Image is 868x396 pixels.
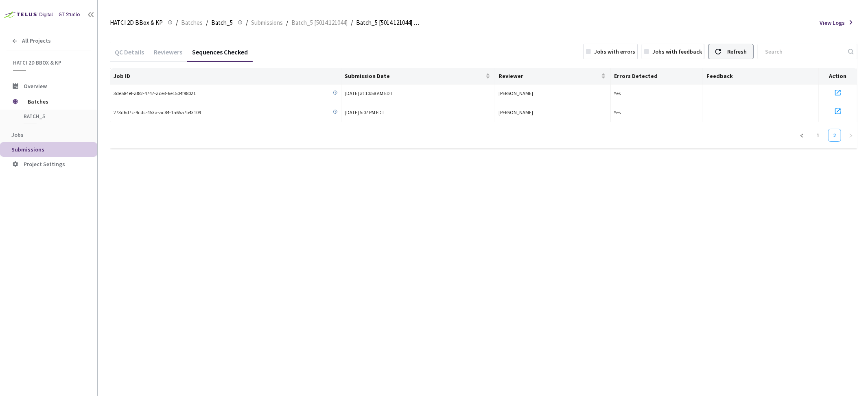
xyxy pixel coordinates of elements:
[211,18,233,28] span: Batch_5
[611,68,703,84] th: Errors Detected
[246,18,248,28] li: /
[286,18,288,28] li: /
[290,18,349,27] a: Batch_5 [5014:121044]
[59,11,80,19] div: GT Studio
[594,48,635,56] div: Jobs with errors
[249,18,284,27] a: Submissions
[341,68,496,84] th: Submission Date
[796,129,809,142] li: Previous Page
[24,82,47,90] span: Overview
[844,129,857,142] li: Next Page
[11,131,24,138] span: Jobs
[110,68,341,84] th: Job ID
[291,18,348,28] span: Batch_5 [5014:121044]
[703,68,819,84] th: Feedback
[22,37,51,44] span: All Projects
[179,18,204,27] a: Batches
[181,18,203,28] span: Batches
[13,59,86,66] span: HATCI 2D BBox & KP
[498,90,533,96] span: [PERSON_NAME]
[652,48,702,56] div: Jobs with feedback
[187,48,253,62] div: Sequences Checked
[796,129,809,142] button: left
[844,129,857,142] button: right
[829,129,841,141] a: 2
[727,44,747,59] div: Refresh
[800,133,805,138] span: left
[498,109,533,115] span: [PERSON_NAME]
[614,109,621,115] span: Yes
[848,133,853,138] span: right
[820,19,845,27] span: View Logs
[114,90,196,97] span: 3de584ef-af82-4747-ace3-6e1504f98021
[176,18,178,28] li: /
[614,90,621,96] span: Yes
[110,18,163,28] span: HATCI 2D BBox & KP
[345,73,484,79] span: Submission Date
[819,68,857,84] th: Action
[110,48,149,62] div: QC Details
[24,113,84,120] span: Batch_5
[356,18,422,28] span: Batch_5 [5014:121044] QC - [DATE]
[495,68,611,84] th: Reviewer
[114,109,201,117] span: 273d6d7c-9cdc-453a-ac84-1a65a7b43109
[828,129,841,142] li: 2
[11,146,44,153] span: Submissions
[760,44,847,59] input: Search
[345,90,393,96] span: [DATE] at 10:58 AM EDT
[351,18,353,28] li: /
[206,18,208,28] li: /
[345,109,385,115] span: [DATE] 5:07 PM EDT
[812,129,825,142] li: 1
[812,129,824,141] a: 1
[28,93,83,110] span: Batches
[251,18,283,28] span: Submissions
[149,48,187,62] div: Reviewers
[24,160,65,168] span: Project Settings
[498,73,599,79] span: Reviewer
